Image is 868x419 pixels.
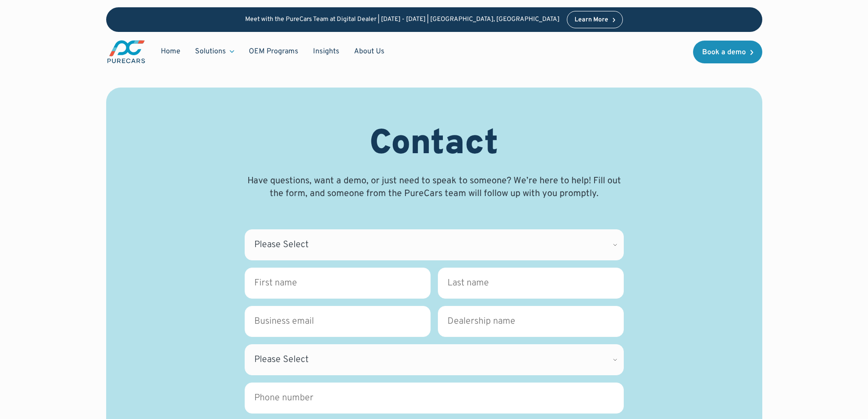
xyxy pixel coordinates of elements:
[347,43,392,60] a: About Us
[195,47,226,57] div: Solutions
[702,49,746,56] div: Book a demo
[438,306,624,337] input: Dealership name
[245,306,431,337] input: Business email
[241,43,306,60] a: OEM Programs
[438,268,624,299] input: Last name
[370,124,498,166] h1: Contact
[106,39,146,64] a: main
[188,43,241,60] div: Solutions
[245,16,560,24] p: Meet with the PureCars Team at Digital Dealer | [DATE] - [DATE] | [GEOGRAPHIC_DATA], [GEOGRAPHIC_...
[245,175,624,200] p: Have questions, want a demo, or just need to speak to someone? We’re here to help! Fill out the f...
[106,39,146,64] img: purecars logo
[306,43,347,60] a: Insights
[693,41,762,63] a: Book a demo
[245,383,624,414] input: Phone number
[245,268,431,299] input: First name
[154,43,188,60] a: Home
[567,11,623,28] a: Learn More
[575,17,608,23] div: Learn More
